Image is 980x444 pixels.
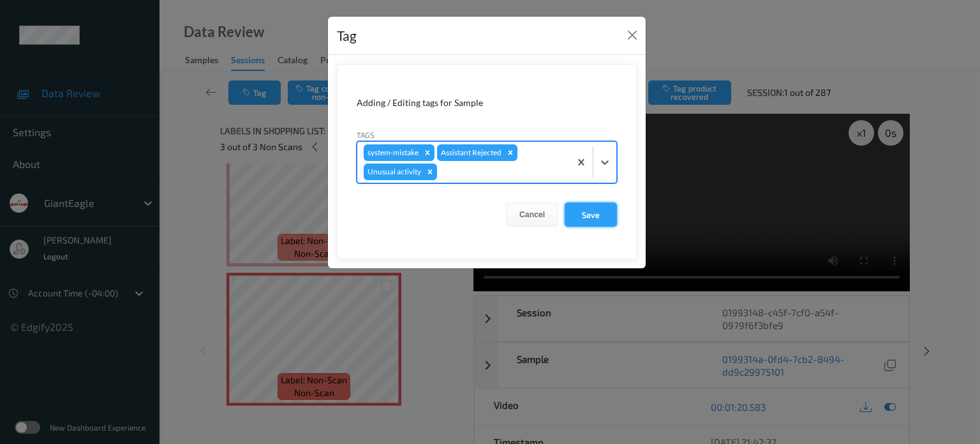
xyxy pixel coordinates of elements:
button: Cancel [506,203,558,227]
div: system-mistake [364,144,420,161]
label: Tags [357,129,375,141]
div: Tag [337,26,357,46]
div: Remove Unusual activity [423,164,437,180]
button: Save [565,203,617,227]
div: Assistant Rejected [437,144,503,161]
div: Unusual activity [364,164,423,180]
div: Remove Assistant Rejected [503,144,517,161]
button: Close [623,26,641,44]
div: Remove system-mistake [420,144,434,161]
div: Adding / Editing tags for Sample [357,96,617,109]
